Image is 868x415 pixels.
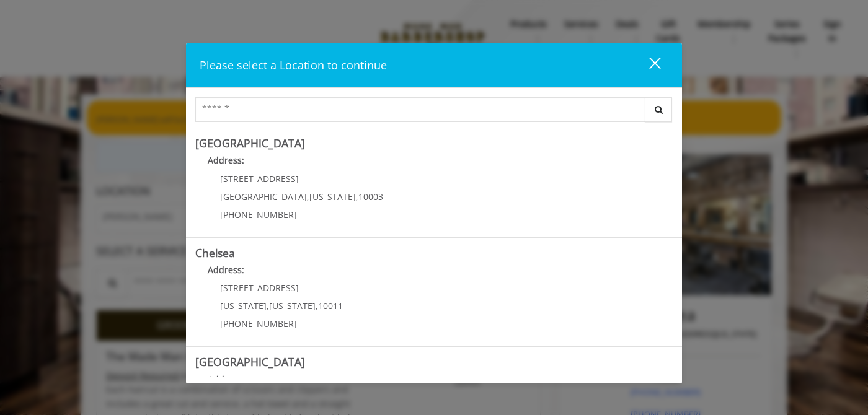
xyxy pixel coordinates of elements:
b: Address: [208,373,244,385]
span: , [316,300,318,312]
b: [GEOGRAPHIC_DATA] [195,136,305,151]
span: Please select a Location to continue [200,58,387,72]
span: , [356,191,358,203]
i: Search button [652,105,666,114]
span: 10003 [358,191,383,203]
span: [US_STATE] [269,300,316,312]
span: [STREET_ADDRESS] [220,173,299,185]
button: close dialog [626,53,668,78]
div: Center Select [195,97,673,128]
input: Search Center [195,97,645,122]
span: [GEOGRAPHIC_DATA] [220,191,307,203]
span: [US_STATE] [309,191,356,203]
b: Address: [208,154,244,166]
div: close dialog [635,56,660,75]
b: [GEOGRAPHIC_DATA] [195,354,305,369]
span: , [307,191,309,203]
span: 10011 [318,300,343,312]
span: [US_STATE] [220,300,267,312]
span: [STREET_ADDRESS] [220,282,299,294]
b: Address: [208,264,244,276]
span: [PHONE_NUMBER] [220,209,297,221]
span: [PHONE_NUMBER] [220,318,297,330]
b: Chelsea [195,245,235,260]
span: , [267,300,269,312]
